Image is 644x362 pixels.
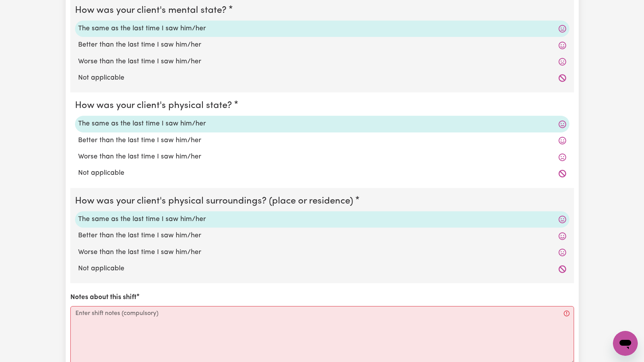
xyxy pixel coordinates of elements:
[78,73,566,83] label: Not applicable
[78,264,566,274] label: Not applicable
[78,136,566,146] label: Better than the last time I saw him/her
[78,214,566,225] label: The same as the last time I saw him/her
[75,3,230,17] legend: How was your client's mental state?
[78,247,566,258] label: Worse than the last time I saw him/her
[78,152,566,162] label: Worse than the last time I saw him/her
[75,194,356,208] legend: How was your client's physical surroundings? (place or residence)
[78,24,566,34] label: The same as the last time I saw him/her
[70,292,136,303] label: Notes about this shift
[78,231,566,241] label: Better than the last time I saw him/her
[78,119,566,129] label: The same as the last time I saw him/her
[78,40,566,50] label: Better than the last time I saw him/her
[78,57,566,67] label: Worse than the last time I saw him/her
[75,99,235,113] legend: How was your client's physical state?
[613,331,638,356] iframe: Button to launch messaging window, conversation in progress
[78,168,566,178] label: Not applicable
